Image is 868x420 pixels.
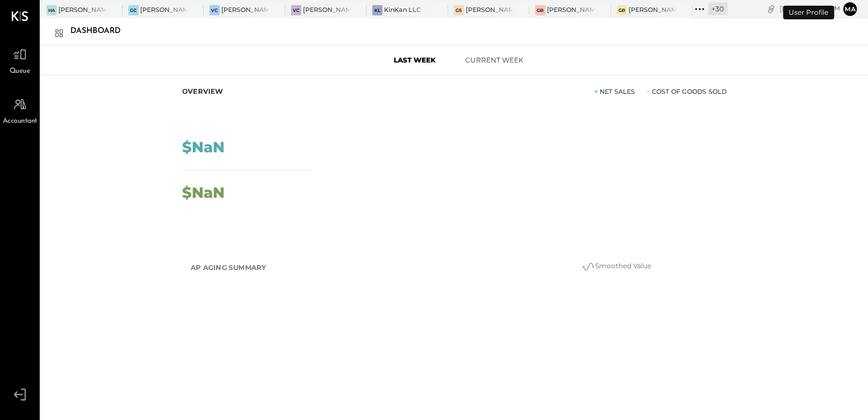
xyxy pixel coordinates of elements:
[547,6,594,15] div: [PERSON_NAME] [GEOGRAPHIC_DATA]
[454,51,534,69] button: Current Week
[503,260,730,273] div: Smoothed Value
[70,22,132,40] div: Dashboard
[466,6,513,15] div: [PERSON_NAME] Seaport
[221,6,268,15] div: [PERSON_NAME] Confections - [GEOGRAPHIC_DATA]
[384,6,421,15] div: KinKan LLC
[47,5,57,15] div: HA
[831,5,840,13] span: pm
[372,5,382,15] div: KL
[765,3,777,15] div: copy link
[375,51,454,69] button: Last Week
[58,6,106,15] div: [PERSON_NAME]'s Atlanta
[209,5,220,15] div: VC
[783,6,834,19] div: User Profile
[1,94,39,127] a: Accountant
[1,44,39,77] a: Queue
[595,87,635,96] div: Net Sales
[303,6,350,15] div: [PERSON_NAME] Confections - [GEOGRAPHIC_DATA]
[140,6,187,15] div: [PERSON_NAME] Causeway
[182,185,225,200] div: $NaN
[629,6,676,15] div: [PERSON_NAME] Back Bay
[191,257,266,278] h2: AP Aging Summary
[617,5,627,15] div: GB
[291,5,301,15] div: VC
[843,2,857,16] button: ma
[535,5,545,15] div: GB
[128,5,138,15] div: GC
[646,87,727,96] div: Cost of Goods Sold
[182,87,224,96] div: Overview
[708,2,727,15] div: + 30
[779,3,840,14] div: [DATE]
[806,3,829,14] span: 4 : 03
[182,140,225,155] div: $NaN
[454,5,464,15] div: GS
[3,117,37,127] span: Accountant
[10,66,31,77] span: Queue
